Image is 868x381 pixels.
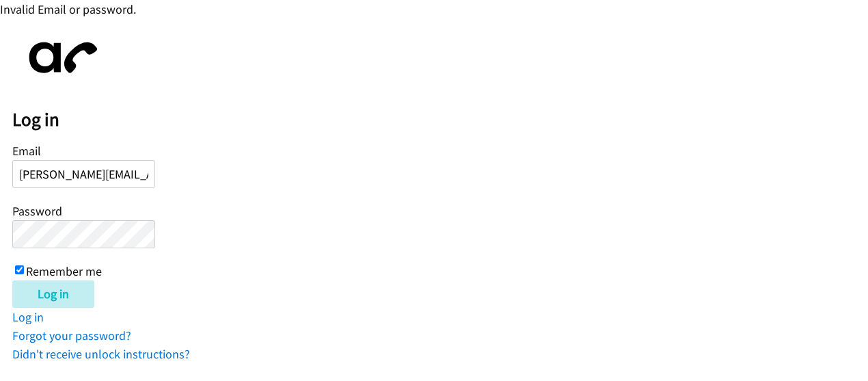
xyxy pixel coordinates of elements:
[12,31,108,85] img: aphone-8a226864a2ddd6a5e75d1ebefc011f4aa8f32683c2d82f3fb0802fe031f96514.svg
[12,280,94,308] input: Log in
[26,263,102,279] label: Remember me
[12,203,62,219] label: Password
[12,108,868,131] h2: Log in
[12,328,131,343] a: Forgot your password?
[12,143,41,159] label: Email
[12,309,44,325] a: Log in
[12,346,190,362] a: Didn't receive unlock instructions?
